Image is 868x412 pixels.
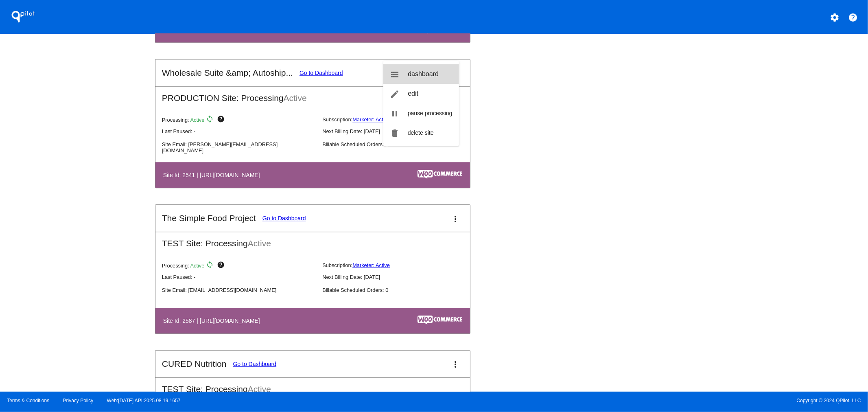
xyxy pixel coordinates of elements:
span: pause processing [408,110,453,116]
mat-icon: view_list [390,70,400,79]
mat-icon: delete [390,128,400,138]
mat-icon: pause [390,109,400,118]
span: delete site [408,129,434,136]
mat-icon: edit [390,89,400,99]
span: dashboard [408,70,439,77]
span: edit [408,90,418,97]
